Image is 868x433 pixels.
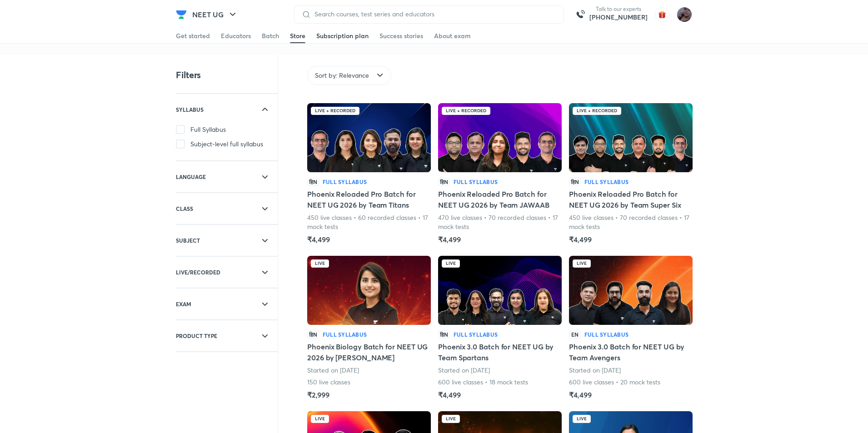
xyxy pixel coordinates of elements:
[262,29,279,43] a: Batch
[307,234,330,245] h5: ₹4,499
[311,10,556,18] input: Search courses, test series and educators
[323,330,367,338] h6: Full Syllabus
[190,125,226,134] span: Full Syllabus
[176,299,191,309] h6: EXAM
[569,178,581,186] p: हिN
[307,389,329,400] h5: ₹2,999
[176,204,193,213] h6: CLASS
[438,213,562,231] p: 470 live classes • 70 recorded classes • 17 mock tests
[307,256,431,325] img: Batch Thumbnail
[438,234,461,245] h5: ₹4,499
[569,256,693,325] img: Batch Thumbnail
[176,31,210,40] div: Get started
[176,172,206,181] h6: LANGUAGE
[677,7,692,22] img: Sakshi khg Choudhary
[434,29,471,43] a: About exam
[187,5,244,24] button: NEET UG
[379,31,423,40] div: Success stories
[573,107,621,115] div: Live + Recorded
[584,330,629,338] h6: Full Syllabus
[438,178,450,186] p: हिN
[307,213,431,231] p: 450 live classes • 60 recorded classes • 17 mock tests
[221,29,251,43] a: Educators
[442,415,460,423] div: Live
[454,330,498,338] h6: Full Syllabus
[307,378,351,387] p: 150 live classes
[571,5,589,24] img: call-us
[569,366,621,375] p: Started on [DATE]
[176,268,220,277] h6: LIVE/RECORDED
[176,236,200,245] h6: SUBJECT
[569,103,693,172] img: Batch Thumbnail
[315,71,369,80] span: Sort by: Relevance
[307,366,359,375] p: Started on [DATE]
[573,415,591,423] div: Live
[655,7,669,22] img: avatar
[307,103,431,172] img: Batch Thumbnail
[569,389,592,400] h5: ₹4,499
[438,378,529,387] p: 600 live classes • 18 mock tests
[434,31,471,40] div: About exam
[454,178,498,186] h6: Full Syllabus
[316,29,369,43] a: Subscription plan
[438,341,562,363] h5: Phoenix 3.0 Batch for NEET UG by Team Spartans
[569,341,693,363] h5: Phoenix 3.0 Batch for NEET UG by Team Avengers
[176,69,201,81] h4: Filters
[307,178,319,186] p: हिN
[323,178,367,186] h6: Full Syllabus
[190,139,263,149] span: Subject-level full syllabus
[311,259,329,268] div: Live
[311,107,359,115] div: Live + Recorded
[569,330,581,338] p: EN
[307,189,431,210] h5: Phoenix Reloaded Pro Batch for NEET UG 2026 by Team Titans
[307,330,319,338] p: हिN
[584,178,629,186] h6: Full Syllabus
[176,9,187,20] img: Company Logo
[176,331,217,340] h6: PRODUCT TYPE
[589,5,648,13] p: Talk to our experts
[379,29,423,43] a: Success stories
[438,389,461,400] h5: ₹4,499
[221,31,251,40] div: Educators
[569,213,693,231] p: 450 live classes • 70 recorded classes • 17 mock tests
[290,31,305,40] div: Store
[442,259,460,268] div: Live
[262,31,279,40] div: Batch
[438,103,562,172] img: Batch Thumbnail
[569,189,693,210] h5: Phoenix Reloaded Pro Batch for NEET UG 2026 by Team Super Six
[176,29,210,43] a: Get started
[290,29,305,43] a: Store
[176,105,204,114] h6: SYLLABUS
[438,330,450,338] p: हिN
[438,256,562,325] img: Batch Thumbnail
[307,341,431,363] h5: Phoenix Biology Batch for NEET UG 2026 by [PERSON_NAME]
[311,415,329,423] div: Live
[569,234,592,245] h5: ₹4,499
[569,378,661,387] p: 600 live classes • 20 mock tests
[316,31,369,40] div: Subscription plan
[573,259,591,268] div: Live
[438,366,490,375] p: Started on [DATE]
[589,13,648,22] a: [PHONE_NUMBER]
[438,189,562,210] h5: Phoenix Reloaded Pro Batch for NEET UG 2026 by Team JAWAAB
[442,107,490,115] div: Live + Recorded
